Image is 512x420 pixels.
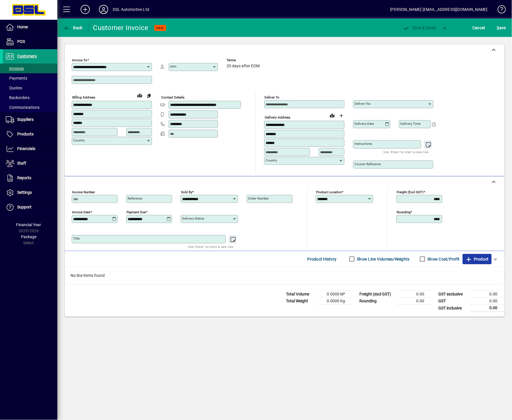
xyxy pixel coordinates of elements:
td: GST inclusive [436,305,470,312]
td: GST [436,298,470,305]
span: Quotes [6,86,22,90]
span: Home [17,25,28,29]
mat-label: Delivery time [400,122,420,126]
a: Quotes [3,83,57,93]
div: DSL Automotive Ltd [113,5,149,14]
span: POS [17,39,25,44]
button: Cancel [471,23,487,33]
span: NEW [157,26,164,30]
span: Financials [17,146,35,151]
mat-label: Payment due [126,210,146,214]
a: Suppliers [3,113,57,127]
span: ave [497,23,506,32]
td: 0.00 [470,298,505,305]
span: Backorders [6,95,30,100]
button: Choose address [337,111,346,120]
span: S [497,25,499,30]
mat-label: Delivery date [355,122,374,126]
span: ost & Email [403,25,436,30]
span: 20 days after EOM [227,64,260,68]
mat-label: Deliver via [355,102,370,106]
a: Home [3,20,57,34]
a: Staff [3,156,57,171]
span: Staff [17,161,26,165]
span: Settings [17,190,32,195]
a: Products [3,127,57,141]
a: Financials [3,142,57,156]
span: Product History [307,255,337,264]
span: Financial Year [16,222,41,227]
a: Communications [3,102,57,112]
mat-label: Instructions [355,142,372,146]
td: 0.00 [470,291,505,298]
mat-label: Invoice number [72,190,95,194]
td: 0.00 [397,291,431,298]
span: Invoices [6,66,24,71]
td: GST exclusive [436,291,470,298]
app-page-header-button: Back [57,23,89,33]
td: Total Volume [283,291,318,298]
span: Support [17,205,32,209]
td: Rounding [357,298,397,305]
button: Copy to Delivery address [144,91,153,100]
td: 0.0000 Kg [318,298,352,305]
span: Customers [17,54,37,58]
td: 0.0000 M³ [318,291,352,298]
a: View on map [328,111,337,120]
button: Product [463,254,492,264]
button: Product History [305,254,339,264]
td: Total Weight [283,298,318,305]
mat-label: Invoice date [72,210,90,214]
a: Settings [3,186,57,200]
mat-label: Product location [316,190,342,194]
div: Customer Invoice [93,23,149,32]
label: Show Line Volumes/Weights [356,256,410,262]
mat-label: Deliver To [264,95,279,99]
mat-label: Delivery status [182,216,204,220]
span: P [413,25,416,30]
a: View on map [135,91,144,100]
mat-label: Invoice To [72,58,87,62]
td: 0.00 [470,305,505,312]
a: Support [3,200,57,214]
mat-label: Attn [170,64,176,68]
mat-hint: Use 'Enter' to start a new line [384,149,429,155]
td: Freight (excl GST) [357,291,397,298]
span: Products [17,132,34,136]
a: POS [3,35,57,49]
label: Show Cost/Profit [427,256,460,262]
span: Back [63,25,83,30]
mat-label: Rounding [397,210,410,214]
span: Reports [17,176,31,180]
a: Reports [3,171,57,185]
a: Invoices [3,64,57,73]
mat-hint: Use 'Enter' to start a new line [188,243,233,250]
a: Backorders [3,93,57,102]
a: Payments [3,73,57,83]
mat-label: Courier Reference [355,162,381,166]
span: Payments [6,76,27,80]
div: No line items found [65,267,505,284]
button: Profile [94,4,113,15]
mat-label: Order number [248,196,269,200]
a: Knowledge Base [493,1,505,20]
mat-label: Country [266,158,277,162]
td: 0.00 [397,298,431,305]
span: Cancel [473,23,485,32]
mat-label: Reference [128,196,142,200]
span: Terms [227,58,261,62]
mat-label: Country [73,138,85,142]
div: [PERSON_NAME] [EMAIL_ADDRESS][DOMAIN_NAME] [390,5,488,14]
mat-label: Freight (excl GST) [397,190,423,194]
mat-label: Sold by [181,190,192,194]
span: Product [466,255,489,264]
button: Add [76,4,94,15]
button: Post & Email [400,23,439,33]
button: Back [62,23,84,33]
span: Suppliers [17,117,34,122]
button: Save [496,23,507,33]
span: Communications [6,105,40,110]
mat-label: Title [73,236,80,240]
span: Package [21,234,36,239]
